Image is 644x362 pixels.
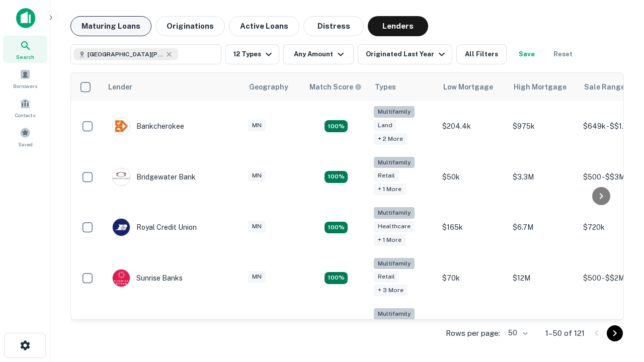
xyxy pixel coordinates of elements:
[155,16,225,36] button: Originations
[374,221,415,232] div: Healthcare
[325,171,348,183] div: Matching Properties: 22, hasApolloMatch: undefined
[303,73,369,101] th: Capitalize uses an advanced AI algorithm to match your search with the best lender. The match sco...
[446,327,500,339] p: Rows per page:
[112,117,184,135] div: Bankcherokee
[248,221,266,232] div: MN
[3,94,47,121] a: Contacts
[508,202,578,253] td: $6.7M
[70,16,151,36] button: Maturing Loans
[325,272,348,284] div: Matching Properties: 31, hasApolloMatch: undefined
[456,44,507,64] button: All Filters
[375,81,396,93] div: Types
[374,133,407,145] div: + 2 more
[437,303,508,354] td: $150k
[514,81,567,93] div: High Mortgage
[374,308,415,320] div: Multifamily
[374,106,415,118] div: Multifamily
[374,170,399,182] div: Retail
[508,253,578,304] td: $12M
[18,140,33,148] span: Saved
[369,73,437,101] th: Types
[248,120,266,131] div: MN
[3,65,47,92] a: Borrowers
[248,170,266,182] div: MN
[113,219,130,236] img: picture
[243,73,303,101] th: Geography
[508,101,578,152] td: $975k
[443,81,493,93] div: Low Mortgage
[368,16,428,36] button: Lenders
[508,73,578,101] th: High Mortgage
[113,168,130,186] img: picture
[112,168,196,186] div: Bridgewater Bank
[374,157,415,168] div: Multifamily
[225,44,279,64] button: 12 Types
[545,327,585,339] p: 1–50 of 121
[437,73,508,101] th: Low Mortgage
[504,326,529,340] div: 50
[374,120,396,131] div: Land
[511,44,543,64] button: Save your search to get updates of matches that match your search criteria.
[13,82,37,90] span: Borrowers
[374,285,408,296] div: + 3 more
[325,222,348,234] div: Matching Properties: 18, hasApolloMatch: undefined
[437,152,508,203] td: $50k
[325,120,348,132] div: Matching Properties: 19, hasApolloMatch: undefined
[594,249,644,298] iframe: Chat Widget
[16,8,35,28] img: capitalize-icon.png
[508,152,578,203] td: $3.3M
[437,202,508,253] td: $165k
[358,44,452,64] button: Originated Last Year
[229,16,299,36] button: Active Loans
[437,253,508,304] td: $70k
[16,53,34,61] span: Search
[113,118,130,135] img: picture
[584,81,625,93] div: Sale Range
[283,44,354,64] button: Any Amount
[508,303,578,354] td: $1.3M
[309,81,360,93] h6: Match Score
[112,218,197,236] div: Royal Credit Union
[248,271,266,283] div: MN
[113,269,130,287] img: picture
[112,269,183,287] div: Sunrise Banks
[249,81,288,93] div: Geography
[547,44,579,64] button: Reset
[437,101,508,152] td: $204.4k
[88,50,163,59] span: [GEOGRAPHIC_DATA][PERSON_NAME], [GEOGRAPHIC_DATA], [GEOGRAPHIC_DATA]
[108,81,132,93] div: Lender
[303,16,364,36] button: Distress
[3,36,47,63] a: Search
[309,81,362,93] div: Capitalize uses an advanced AI algorithm to match your search with the best lender. The match sco...
[374,184,406,195] div: + 1 more
[366,48,448,60] div: Originated Last Year
[374,258,415,269] div: Multifamily
[607,325,623,341] button: Go to next page
[374,271,399,283] div: Retail
[15,111,35,119] span: Contacts
[374,234,406,246] div: + 1 more
[102,73,243,101] th: Lender
[3,123,47,150] a: Saved
[374,207,415,219] div: Multifamily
